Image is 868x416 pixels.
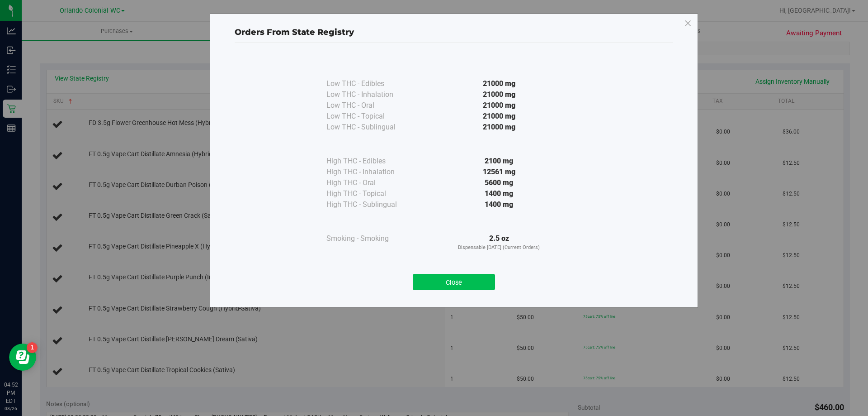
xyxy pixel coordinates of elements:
div: High THC - Sublingual [326,199,417,210]
span: Orders From State Registry [235,27,354,37]
div: 12561 mg [417,167,581,177]
div: High THC - Oral [326,177,417,188]
div: Low THC - Topical [326,111,417,122]
button: Close [413,274,495,290]
div: High THC - Edibles [326,156,417,167]
div: Low THC - Sublingual [326,122,417,133]
div: Low THC - Oral [326,100,417,111]
div: Low THC - Edibles [326,78,417,89]
div: 21000 mg [417,122,581,133]
div: 21000 mg [417,78,581,89]
div: Low THC - Inhalation [326,89,417,100]
div: 5600 mg [417,177,581,188]
iframe: Resource center unread badge [27,342,38,353]
div: 1400 mg [417,188,581,199]
div: 2100 mg [417,156,581,167]
div: High THC - Topical [326,188,417,199]
p: Dispensable [DATE] (Current Orders) [417,244,581,252]
div: 1400 mg [417,199,581,210]
div: 21000 mg [417,89,581,100]
div: Smoking - Smoking [326,233,417,244]
div: High THC - Inhalation [326,167,417,177]
div: 21000 mg [417,100,581,111]
div: 2.5 oz [417,233,581,252]
iframe: Resource center [9,344,36,371]
div: 21000 mg [417,111,581,122]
